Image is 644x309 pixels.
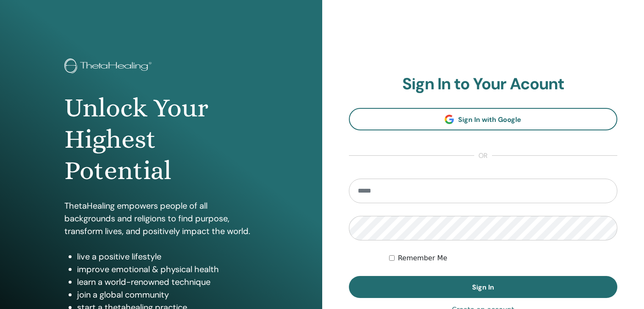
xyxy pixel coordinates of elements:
[77,250,258,263] li: live a positive lifestyle
[349,108,618,130] a: Sign In with Google
[474,151,492,161] span: or
[472,283,494,292] span: Sign In
[349,276,618,298] button: Sign In
[349,74,618,94] h2: Sign In to Your Acount
[398,253,448,263] label: Remember Me
[64,199,258,237] p: ThetaHealing empowers people of all backgrounds and religions to find purpose, transform lives, a...
[389,253,617,263] div: Keep me authenticated indefinitely or until I manually logout
[458,115,521,124] span: Sign In with Google
[64,92,258,187] h1: Unlock Your Highest Potential
[77,263,258,276] li: improve emotional & physical health
[77,288,258,301] li: join a global community
[77,276,258,288] li: learn a world-renowned technique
